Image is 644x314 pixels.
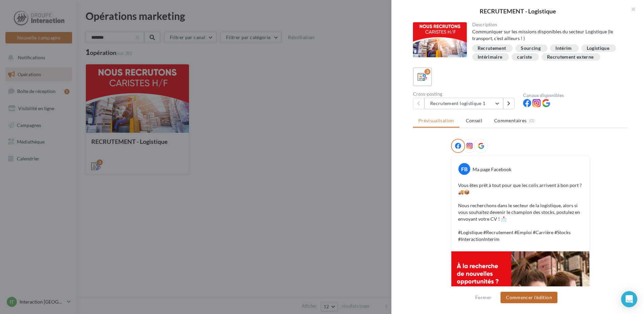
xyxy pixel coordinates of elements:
[413,92,518,96] div: Cross-posting
[472,28,623,42] div: Communiquer sur les missions disponibles du secteur Logistique (le transport, c'est ailleurs ! )
[473,166,511,173] div: Ma page Facebook
[529,118,535,123] span: (0)
[458,182,583,243] p: Vous êtes prêt à tout pour que les colis arrivent à bon port ? 🚚📦 Nous recherchons dans le secteu...
[587,46,610,51] div: Logistique
[517,55,532,60] div: cariste
[521,46,541,51] div: Sourcing
[458,163,470,175] div: FB
[466,118,482,123] span: Conseil
[494,117,526,124] span: Commentaires
[501,292,557,303] button: Commencer l'édition
[523,93,628,98] div: Canaux disponibles
[402,8,633,14] div: RECRUTEMENT - Logistique
[478,55,503,60] div: Intérimaire
[621,291,637,307] div: Open Intercom Messenger
[473,293,494,302] button: Fermer
[478,46,506,51] div: Recrutement
[547,55,594,60] div: Recrutement externe
[424,98,503,109] button: Recrutement logistique 1
[472,22,623,27] div: Description
[424,69,430,75] div: 3
[555,46,572,51] div: Intérim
